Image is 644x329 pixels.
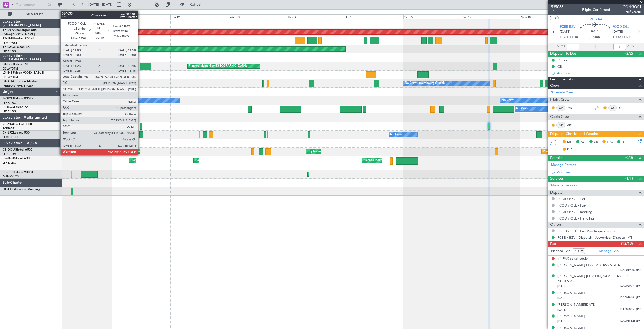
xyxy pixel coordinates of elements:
span: LX-INB [3,71,13,74]
a: Schedule Crew [551,90,574,95]
span: ELDT [622,35,630,40]
span: (0/0) [625,155,633,160]
span: MF [567,140,572,145]
span: FCOD OLL [612,24,629,30]
div: Thu 14 [287,14,345,19]
div: CP [556,105,565,111]
span: 1/1 [551,10,563,14]
a: IOS [618,106,630,110]
span: 535088 [551,4,563,10]
a: Manage Permits [551,162,576,168]
input: --:-- [567,44,579,50]
span: CS-RRC [3,171,14,174]
span: F-GPNJ [3,97,14,100]
a: LFMD/CEQ [3,135,18,139]
span: DA0019509 (PP) [620,268,641,272]
a: DNMM/LOS [3,175,19,179]
a: LX-AOACitation Mustang [3,80,40,83]
a: EDLW/DTM [3,67,18,71]
span: AC [581,140,585,145]
a: T7-DYNChallenger 604 [3,29,37,32]
a: CS-RRCFalcon 900LX [3,171,33,174]
a: MIG [566,123,578,127]
span: All Aircraft [14,12,55,16]
span: FP [621,140,625,145]
button: All Aircraft [6,10,56,18]
span: Cabin Crew [550,114,570,120]
div: Prebrief [557,58,570,62]
span: (2/2) [625,51,633,56]
a: F-HECDFalcon 7X [3,106,28,109]
div: No Crew [94,97,106,104]
a: FCOD / OLL - Fuel [557,203,586,208]
span: T7-EAGL [3,46,15,49]
span: LX-AOA [3,80,15,83]
a: FCOD / OLL - Pax Visa Requirements [557,229,615,233]
div: Wed 13 [229,14,287,19]
div: Sun 10 [54,14,112,19]
div: Add new [557,71,641,75]
span: Others [550,222,562,228]
span: 9H-YAA [3,123,14,126]
a: T7-EAGLFalcon 8X [3,46,30,49]
span: 9H-YAA [590,16,603,22]
span: Dispatch To-Dos [550,51,576,57]
div: Planned Maint [GEOGRAPHIC_DATA] ([GEOGRAPHIC_DATA]) [195,156,277,164]
span: ETOT [560,35,568,40]
div: Mon 18 [520,14,578,19]
span: DA0020355 (PP) [620,307,641,312]
span: DA0018528 (PP) [620,319,641,323]
span: Refresh [185,3,207,6]
div: Planned Maint [GEOGRAPHIC_DATA] ([GEOGRAPHIC_DATA]) [131,148,213,156]
span: ALDT [627,44,636,49]
a: LFPB/LBG [3,161,16,165]
span: +1 PAX to schedule [557,256,588,262]
a: 9H-LPZLegacy 500 [3,131,30,134]
span: ATOT [557,44,565,49]
a: [PERSON_NAME]/QSA [3,84,33,88]
span: FFC [607,140,613,145]
a: FCBB/BZV [3,127,16,131]
a: Manage PAX [599,249,619,254]
span: 11:40 [612,35,621,40]
div: [PERSON_NAME] [557,291,585,296]
div: Tue 12 [170,14,229,19]
a: LX-GBHFalcon 7X [3,63,28,66]
a: FCBB / BZV - Handling [557,210,592,214]
button: UTC [550,16,559,20]
div: Flight Confirmed [582,7,610,12]
div: Planned Maint Lagos ([PERSON_NAME]) [309,170,363,178]
a: CS-JHHGlobal 6000 [3,157,31,160]
a: F-GPNJFalcon 900EX [3,97,34,100]
span: Pax [550,241,556,247]
div: CS [608,105,617,111]
span: 9H-LPZ [3,131,13,134]
span: DP [567,147,572,152]
div: [PERSON_NAME] [PERSON_NAME] SASSOU NGUESSO [557,274,641,284]
span: CS-DOU [3,148,15,152]
div: Fri 15 [345,14,403,19]
div: Sat 16 [403,14,462,19]
a: 9H-YAAGlobal 5000 [3,123,32,126]
button: Refresh [177,1,209,9]
div: No Crew [390,131,402,139]
a: LX-INBFalcon 900EX EASy II [3,71,44,74]
div: No Crew [516,105,528,113]
span: Dispatch Checks and Weather [550,131,600,137]
a: EDLW/DTM [3,75,18,79]
div: Mon 11 [112,14,170,19]
div: Unplanned Maint [GEOGRAPHIC_DATA] ([GEOGRAPHIC_DATA]) [308,148,393,156]
a: OE-FOGCitation Mustang [3,188,40,191]
a: EYK [566,106,578,110]
span: [DATE] [557,308,566,312]
a: LFPB/LBG [3,50,16,53]
div: [DATE] [63,10,72,15]
span: DA0018684 (PP) [620,296,641,300]
a: LFMN/NCE [3,41,18,45]
span: 00:30 [591,29,599,34]
span: [DATE] - [DATE] [88,2,113,7]
span: T7-EMI [3,37,13,40]
a: FCBB / BZV - Fuel [557,197,585,201]
div: [PERSON_NAME] [557,314,585,319]
span: (1/1) [625,176,633,181]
